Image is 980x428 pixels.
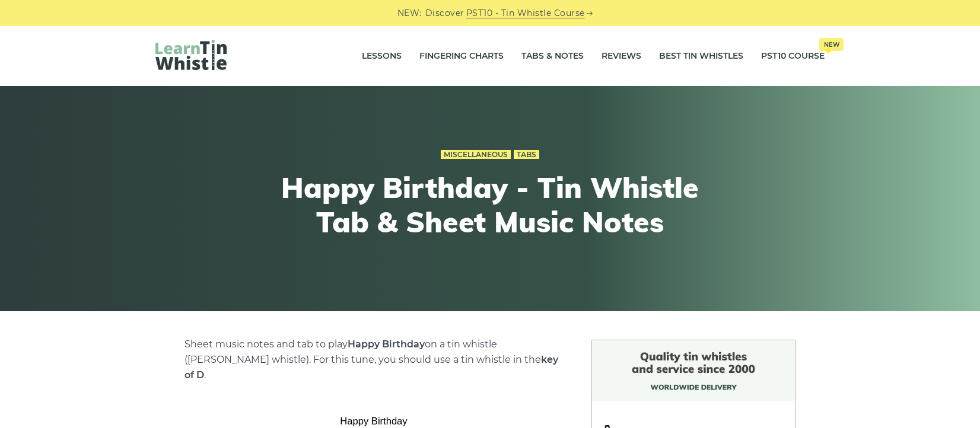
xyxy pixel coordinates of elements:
a: Best Tin Whistles [659,41,743,71]
img: LearnTinWhistle.com [155,40,227,70]
strong: Happy Birthday [348,338,425,350]
h1: Happy Birthday - Tin Whistle Tab & Sheet Music Notes [272,171,708,239]
span: New [819,38,844,51]
a: Reviews [602,41,641,71]
a: Fingering Charts [419,41,504,71]
a: Miscellaneous [441,150,511,159]
a: PST10 CourseNew [761,41,825,71]
a: Tabs & Notes [521,41,584,71]
a: Lessons [362,41,402,71]
a: Tabs [514,150,539,159]
p: Sheet music notes and tab to play on a tin whistle ([PERSON_NAME] whistle). For this tune, you sh... [184,337,563,383]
